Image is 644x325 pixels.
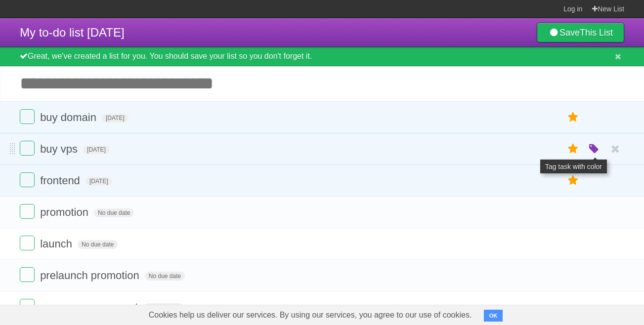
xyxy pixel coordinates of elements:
[20,141,35,156] label: Done
[78,240,118,249] span: No due date
[20,204,35,219] label: Done
[20,267,35,282] label: Done
[40,143,80,155] span: buy vps
[40,174,83,187] span: frontend
[145,272,185,281] span: No due date
[20,172,35,187] label: Done
[94,208,134,217] span: No due date
[537,23,624,42] a: SaveThis List
[580,28,613,38] b: This List
[564,172,583,189] label: Star task
[143,303,183,312] span: No due date
[40,301,140,313] span: proper management
[20,299,35,314] label: Done
[86,177,112,186] span: [DATE]
[20,26,125,39] span: My to-do list [DATE]
[40,206,91,218] span: promotion
[139,305,482,325] span: Cookies help us deliver our services. By using our services, you agree to our use of cookies.
[102,114,129,122] span: [DATE]
[20,236,35,250] label: Done
[40,238,75,250] span: launch
[40,111,99,123] span: buy domain
[564,141,583,157] label: Star task
[40,269,142,282] span: prelaunch promotion
[83,145,110,154] span: [DATE]
[20,109,35,124] label: Done
[484,310,503,322] button: OK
